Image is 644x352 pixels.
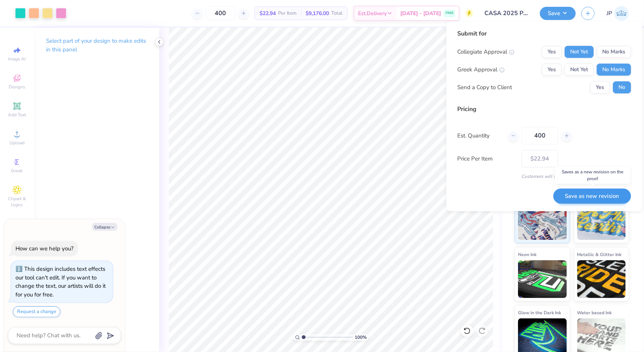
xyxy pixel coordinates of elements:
[607,6,629,21] a: JP
[597,46,631,58] button: No Marks
[9,84,25,90] span: Designs
[518,250,536,258] span: Neon Ink
[458,105,631,114] div: Pricing
[458,131,503,140] label: Est. Quantity
[590,81,610,93] button: Yes
[260,9,276,17] span: $22.94
[8,56,26,62] span: Image AI
[15,245,74,252] div: How can we help you?
[206,6,235,20] input: – –
[614,6,629,21] img: Jojo Pawlow
[613,81,631,93] button: No
[400,9,441,17] span: [DATE] - [DATE]
[565,46,594,58] button: Not Yet
[542,63,562,76] button: Yes
[522,127,558,144] input: – –
[542,46,562,58] button: Yes
[577,202,626,240] img: Puff Ink
[458,173,631,180] div: Customers will see this price on HQ.
[8,112,26,118] span: Add Text
[518,309,561,316] span: Glow in the Dark Ink
[458,154,516,163] label: Price Per Item
[358,9,387,17] span: Est. Delivery
[565,63,594,76] button: Not Yet
[92,223,117,231] button: Collapse
[540,7,576,20] button: Save
[446,11,453,16] span: FREE
[355,334,367,341] span: 100 %
[518,202,567,240] img: Standard
[458,65,505,74] div: Greek Approval
[11,168,23,174] span: Greek
[597,63,631,76] button: No Marks
[555,167,630,184] div: Saves as a new revision on the proof
[458,48,515,56] div: Collegiate Approval
[577,309,612,316] span: Water based Ink
[46,37,147,54] p: Select part of your design to make edits in this panel
[518,260,567,298] img: Neon Ink
[553,188,631,204] button: Save as new revision
[458,83,512,92] div: Send a Copy to Client
[577,250,622,258] span: Metallic & Glitter Ink
[306,9,329,17] span: $9,176.00
[278,9,297,17] span: Per Item
[607,9,612,18] span: JP
[13,306,60,317] button: Request a change
[458,29,631,38] div: Submit for
[15,265,106,298] div: This design includes text effects our tool can't edit. If you want to change the text, our artist...
[331,9,343,17] span: Total
[479,6,534,21] input: Untitled Design
[577,260,626,298] img: Metallic & Glitter Ink
[9,140,25,146] span: Upload
[4,196,30,208] span: Clipart & logos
